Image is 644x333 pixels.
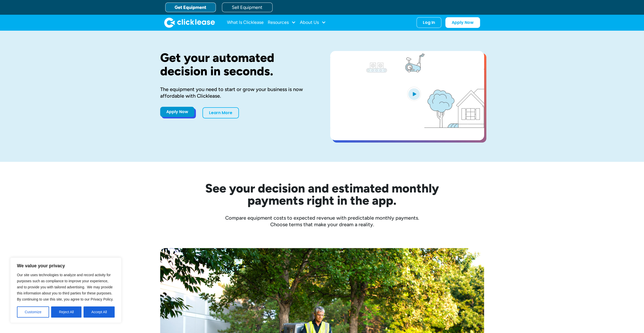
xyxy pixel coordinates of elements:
[300,17,326,28] div: About Us
[160,51,314,78] h1: Get your automated decision in seconds.
[164,17,215,28] img: Clicklease logo
[17,263,115,269] p: We value your privacy
[227,17,264,28] a: What Is Clicklease
[330,51,484,140] a: open lightbox
[164,17,215,28] a: home
[202,107,239,118] a: Learn More
[51,306,81,318] button: Reject All
[17,306,49,318] button: Customize
[165,3,216,12] a: Get Equipment
[160,107,194,117] a: Apply Now
[423,20,435,25] div: Log In
[160,86,314,99] div: The equipment you need to start or grow your business is now affordable with Clicklease.
[10,257,121,323] div: We value your privacy
[160,215,484,228] div: Compare equipment costs to expected revenue with predictable monthly payments. Choose terms that ...
[180,182,464,206] h2: See your decision and estimated monthly payments right in the app.
[407,87,421,101] img: Blue play button logo on a light blue circular background
[17,273,113,301] span: Our site uses technologies to analyze and record activity for purposes such as compliance to impr...
[268,17,296,28] div: Resources
[84,306,115,318] button: Accept All
[445,17,480,28] a: Apply Now
[222,3,273,12] a: Sell Equipment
